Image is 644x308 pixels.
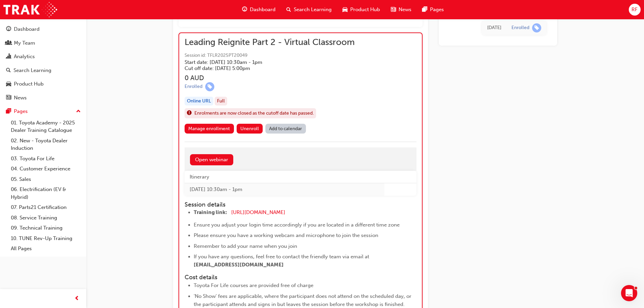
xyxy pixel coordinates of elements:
[621,285,637,301] iframe: Intercom live chat
[417,3,449,17] a: pages-iconPages
[185,84,202,90] div: Enrolled
[14,67,51,74] div: Search Learning
[76,107,81,116] span: up-icon
[337,3,385,17] a: car-iconProduct Hub
[8,213,84,223] a: 08. Service Training
[185,171,384,183] th: Itinerary
[74,294,79,303] span: prev-icon
[185,74,355,82] h3: 0 AUD
[194,209,227,215] span: Training link:
[487,24,501,32] div: Thu Jun 12 2025 16:35:21 GMT+1000 (Australian Eastern Standard Time)
[342,5,348,14] span: car-icon
[8,243,84,254] a: All Pages
[430,6,444,14] span: Pages
[194,110,314,117] span: Enrolments are now closed as the cutoff date has passed.
[14,108,28,115] div: Pages
[3,105,84,118] button: Pages
[237,124,263,134] button: Unenroll
[8,174,84,185] a: 05. Sales
[194,282,313,288] span: Toyota For Life courses are provided free of charge
[3,92,84,104] a: News
[3,50,84,63] a: Analytics
[385,3,417,17] a: news-iconNews
[6,26,11,32] span: guage-icon
[194,243,297,249] span: Remember to add your name when you join
[185,52,355,60] span: Session id: TFLR2025PT20049
[294,6,332,14] span: Search Learning
[629,4,641,16] button: RF
[350,6,380,14] span: Product Hub
[242,5,247,14] span: guage-icon
[185,59,344,65] h5: Start date: [DATE] 10:30am - 1pm
[185,183,384,196] td: [DATE] 10:30am - 1pm
[8,153,84,164] a: 03. Toyota For Life
[265,124,306,134] a: Add to calendar
[391,5,396,14] span: news-icon
[422,5,427,14] span: pages-icon
[185,39,355,46] span: Leading Reignite Part 2 - Virtual Classroom
[194,222,400,228] span: Ensure you adjust your login time accordingly if you are located in a different time zone
[8,233,84,244] a: 10. TUNE Rev-Up Training
[14,25,40,33] div: Dashboard
[231,209,285,215] a: [URL][DOMAIN_NAME]
[185,39,416,136] button: Leading Reignite Part 2 - Virtual ClassroomSession id: TFLR2025PT20049Start date: [DATE] 10:30am ...
[631,6,638,14] span: RF
[185,201,404,209] h4: Session details
[205,82,214,91] span: learningRecordVerb_ENROLL-icon
[532,23,541,32] span: learningRecordVerb_ENROLL-icon
[3,23,84,35] a: Dashboard
[185,274,416,281] h4: Cost details
[3,78,84,90] a: Product Hub
[190,154,233,165] a: Open webinar
[185,65,344,71] h5: Cut off date: [DATE] 5:00pm
[14,94,27,102] div: News
[286,5,291,14] span: search-icon
[8,184,84,202] a: 06. Electrification (EV & Hybrid)
[511,25,529,31] div: Enrolled
[14,80,44,88] div: Product Hub
[6,68,11,74] span: search-icon
[14,53,35,61] div: Analytics
[281,3,337,17] a: search-iconSearch Learning
[3,37,84,49] a: My Team
[8,164,84,174] a: 04. Customer Experience
[194,262,284,268] span: [EMAIL_ADDRESS][DOMAIN_NAME]
[8,118,84,136] a: 01. Toyota Academy - 2025 Dealer Training Catalogue
[6,81,11,87] span: car-icon
[194,232,378,238] span: Please ensure you have a working webcam and microphone to join the session
[215,97,227,106] div: Full
[240,126,259,132] span: Unenroll
[3,64,84,77] a: Search Learning
[399,6,411,14] span: News
[237,3,281,17] a: guage-iconDashboard
[185,124,234,134] a: Manage enrollment
[187,109,192,118] span: exclaim-icon
[6,54,11,60] span: chart-icon
[6,109,11,115] span: pages-icon
[185,97,213,106] div: Online URL
[8,202,84,213] a: 07. Parts21 Certification
[14,39,35,47] div: My Team
[250,6,276,14] span: Dashboard
[6,40,11,46] span: people-icon
[8,136,84,153] a: 02. New - Toyota Dealer Induction
[3,22,84,105] button: DashboardMy TeamAnalyticsSearch LearningProduct HubNews
[194,254,369,260] span: If you have any questions, feel free to contact the friendly team via email at
[8,223,84,233] a: 09. Technical Training
[6,95,11,101] span: news-icon
[3,2,57,17] img: Trak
